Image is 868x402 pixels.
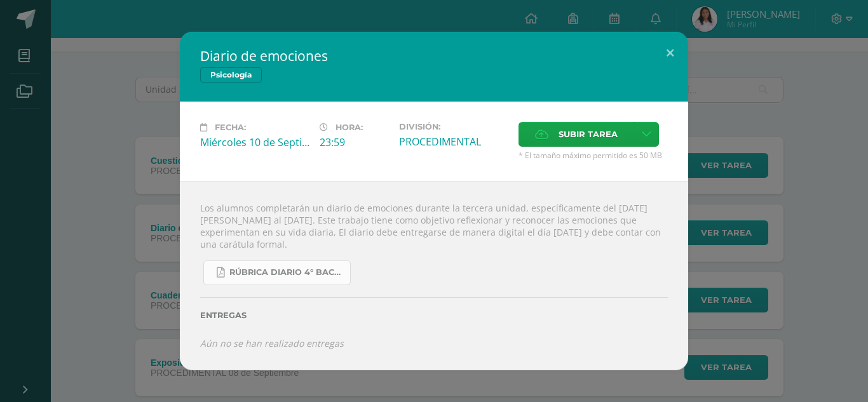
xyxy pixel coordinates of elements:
[200,135,309,149] div: Miércoles 10 de Septiembre
[229,267,344,278] span: RÚBRICA DIARIO 4° BACHI.pdf
[200,311,668,320] label: Entregas
[200,47,668,65] h2: Diario de emociones
[215,123,246,132] span: Fecha:
[519,150,668,161] span: * El tamaño máximo permitido es 50 MB
[200,337,344,349] i: Aún no se han realizado entregas
[320,135,389,149] div: 23:59
[203,260,351,285] a: RÚBRICA DIARIO 4° BACHI.pdf
[399,135,508,149] div: PROCEDIMENTAL
[180,181,688,370] div: Los alumnos completarán un diario de emociones durante la tercera unidad, específicamente del [DA...
[399,122,508,131] label: División:
[652,32,688,75] button: Close (Esc)
[336,123,363,132] span: Hora:
[559,123,618,146] span: Subir tarea
[200,67,262,83] span: Psicología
